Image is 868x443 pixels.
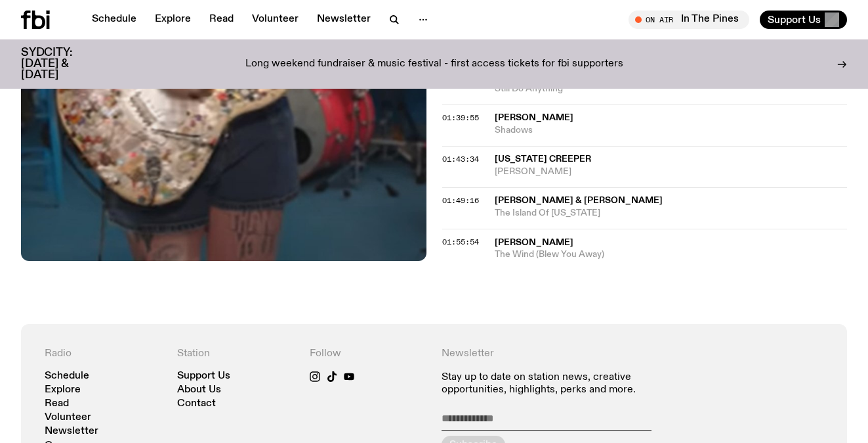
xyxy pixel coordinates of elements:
[768,14,821,26] span: Support Us
[495,207,848,220] span: The Island Of [US_STATE]
[147,11,199,29] a: Explore
[45,399,69,409] a: Read
[495,248,848,261] span: The Wind (Blew You Away)
[442,239,479,246] button: 01:55:54
[201,11,241,29] a: Read
[495,83,848,95] span: Still Do Anything
[442,114,479,122] button: 01:39:55
[244,11,306,29] a: Volunteer
[442,154,479,164] span: 01:43:34
[495,124,848,137] span: Shadows
[310,348,426,360] h4: Follow
[45,348,161,360] h4: Radio
[309,11,379,29] a: Newsletter
[177,385,221,395] a: About Us
[495,154,591,164] span: [US_STATE] Creeper
[442,197,479,204] button: 01:49:16
[442,371,691,396] p: Stay up to date on station news, creative opportunities, highlights, perks and more.
[442,112,479,123] span: 01:39:55
[45,371,89,381] a: Schedule
[45,413,91,423] a: Volunteer
[177,399,216,409] a: Contact
[495,166,848,178] span: [PERSON_NAME]
[45,427,98,436] a: Newsletter
[45,385,81,395] a: Explore
[84,11,144,29] a: Schedule
[442,237,479,247] span: 01:55:54
[21,47,105,81] h3: SYDCITY: [DATE] & [DATE]
[629,11,749,29] button: On AirIn The Pines
[442,348,691,360] h4: Newsletter
[245,58,623,70] p: Long weekend fundraiser & music festival - first access tickets for fbi supporters
[760,11,847,29] button: Support Us
[442,195,479,206] span: 01:49:16
[177,371,230,381] a: Support Us
[495,196,663,205] span: [PERSON_NAME] & [PERSON_NAME]
[495,238,573,247] span: [PERSON_NAME]
[495,113,573,122] span: [PERSON_NAME]
[442,156,479,163] button: 01:43:34
[177,348,294,360] h4: Station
